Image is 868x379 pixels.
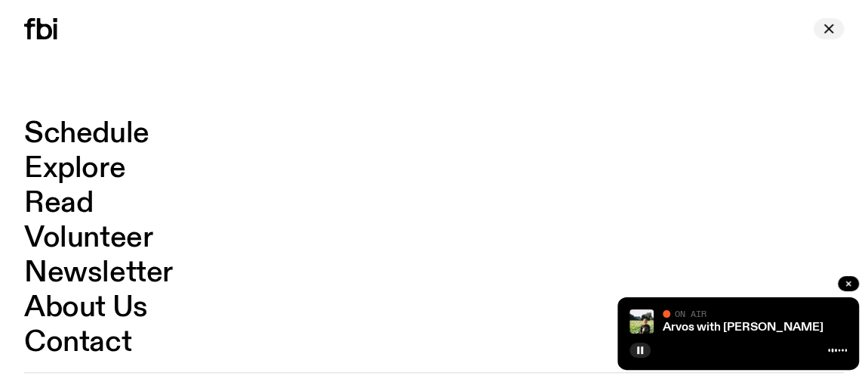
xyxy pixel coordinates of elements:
img: Bri is smiling and wearing a black t-shirt. She is standing in front of a lush, green field. Ther... [629,309,654,334]
a: Schedule [24,120,149,148]
a: Newsletter [24,259,173,287]
a: Arvos with [PERSON_NAME] [663,322,823,334]
a: Contact [24,328,131,357]
a: Volunteer [24,224,152,253]
a: Read [24,189,93,218]
a: About Us [24,294,148,322]
span: On Air [675,309,706,318]
a: Explore [24,154,125,183]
